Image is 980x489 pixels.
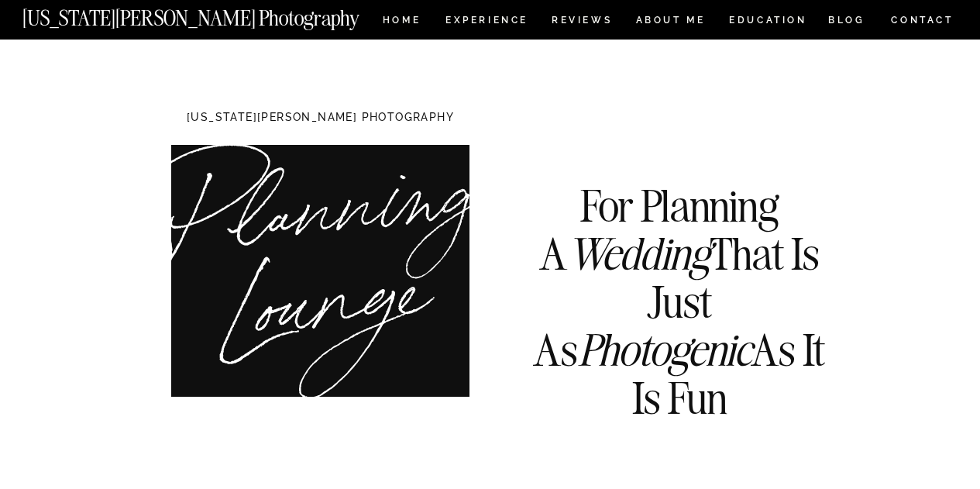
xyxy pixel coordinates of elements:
[445,15,527,29] a: Experience
[578,322,751,377] i: Photogenic
[22,8,411,21] a: [US_STATE][PERSON_NAME] Photography
[635,15,706,29] a: ABOUT ME
[162,112,480,126] h1: [US_STATE][PERSON_NAME] PHOTOGRAPHY
[552,15,610,29] a: REVIEWS
[518,182,842,360] h3: For Planning A That Is Just As As It Is Fun
[828,15,865,29] a: BLOG
[567,226,710,281] i: Wedding
[380,15,424,29] a: HOME
[154,166,497,340] h1: Planning Lounge
[890,12,954,29] a: CONTACT
[727,15,809,29] a: EDUCATION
